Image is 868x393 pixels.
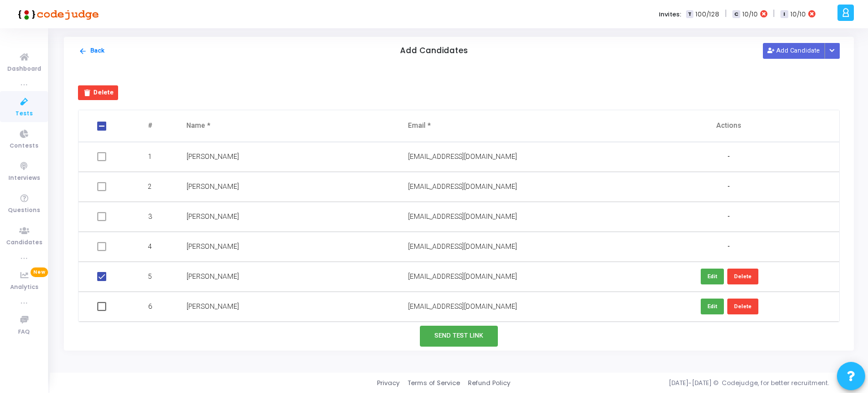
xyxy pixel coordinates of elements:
img: logo [14,3,99,25]
span: New [31,267,48,277]
span: 3 [148,211,152,222]
span: [PERSON_NAME] [186,273,239,280]
span: 5 [148,271,152,282]
a: Terms of Service [407,378,460,388]
span: T [686,10,693,19]
th: # [127,110,176,142]
span: Tests [15,109,33,119]
th: Name * [175,110,397,142]
mat-icon: arrow_back [79,47,87,55]
span: Questions [8,206,40,215]
span: [EMAIL_ADDRESS][DOMAIN_NAME] [408,273,517,280]
span: [EMAIL_ADDRESS][DOMAIN_NAME] [408,243,517,251]
button: Edit [701,269,724,284]
span: | [725,8,727,20]
button: Add Candidate [763,43,825,58]
button: Delete [78,85,118,100]
span: - [727,182,730,192]
span: Dashboard [7,64,41,74]
span: 2 [148,182,152,192]
span: Contests [10,141,38,151]
button: Delete [727,299,758,314]
th: Actions [618,110,839,142]
a: Privacy [377,378,400,388]
span: | [773,8,775,20]
h5: Add Candidates [400,46,468,56]
span: [PERSON_NAME] [186,213,239,221]
span: [PERSON_NAME] [186,243,239,251]
label: Invites: [659,10,682,19]
span: [EMAIL_ADDRESS][DOMAIN_NAME] [408,153,517,161]
span: I [780,10,788,19]
button: Delete [727,269,758,284]
span: [PERSON_NAME] [186,183,239,191]
span: [EMAIL_ADDRESS][DOMAIN_NAME] [408,183,517,191]
span: Analytics [10,283,38,292]
span: [EMAIL_ADDRESS][DOMAIN_NAME] [408,303,517,310]
div: [DATE]-[DATE] © Codejudge, for better recruitment. [510,378,854,388]
th: Email * [397,110,618,142]
span: FAQ [18,327,30,337]
span: 6 [148,301,152,312]
span: 10/10 [791,10,806,19]
span: [PERSON_NAME] [186,153,239,161]
button: Send Test Link [420,326,498,347]
span: - [727,212,730,222]
span: 1 [148,152,152,162]
span: C [732,10,740,19]
span: [PERSON_NAME] [186,303,239,310]
span: [EMAIL_ADDRESS][DOMAIN_NAME] [408,213,517,221]
span: - [727,242,730,252]
span: 10/10 [743,10,758,19]
span: 4 [148,241,152,252]
span: 100/128 [696,10,719,19]
div: Button group with nested dropdown [824,43,840,58]
a: Refund Policy [468,378,510,388]
span: - [727,152,730,162]
button: Back [78,46,105,57]
button: Edit [701,299,724,314]
span: Candidates [6,238,42,248]
span: Interviews [8,174,40,183]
